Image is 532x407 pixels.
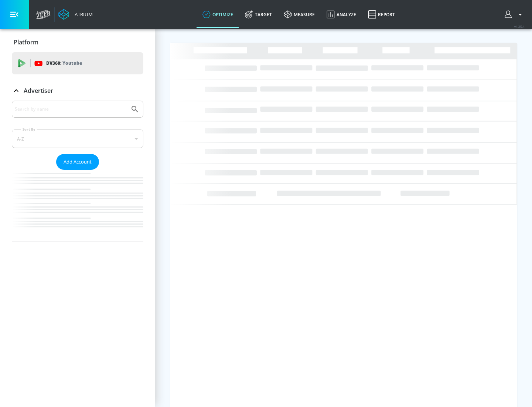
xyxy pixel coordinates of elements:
a: Atrium [58,9,93,20]
span: Add Account [64,158,92,166]
a: Report [362,1,401,28]
p: Youtube [62,59,82,67]
a: Analyze [321,1,362,28]
span: v 4.25.4 [514,24,525,28]
div: Platform [12,32,143,53]
label: Sort By [21,127,37,132]
a: optimize [197,1,239,28]
div: DV360: Youtube [12,52,143,74]
input: Search by name [15,104,127,114]
a: measure [278,1,321,28]
a: Target [239,1,278,28]
div: Advertiser [12,101,143,242]
nav: list of Advertiser [12,170,143,242]
div: Atrium [72,11,93,18]
p: Advertiser [24,87,53,95]
p: Platform [14,38,38,46]
button: Add Account [56,154,99,170]
p: DV360: [46,59,82,67]
div: A-Z [12,129,143,148]
div: Advertiser [12,80,143,101]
